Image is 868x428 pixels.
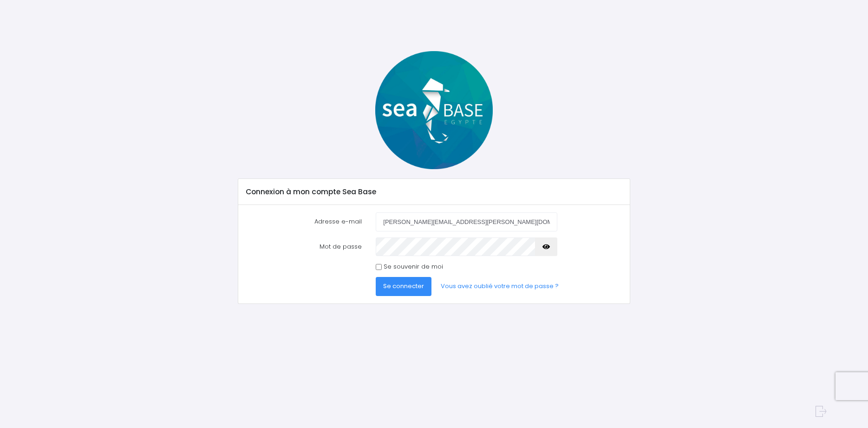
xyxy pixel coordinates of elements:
[238,179,630,205] div: Connexion à mon compte Sea Base
[384,262,443,271] label: Se souvenir de moi
[433,277,566,296] a: Vous avez oublié votre mot de passe ?
[239,212,369,231] label: Adresse e-mail
[383,282,424,290] span: Se connecter
[239,237,369,256] label: Mot de passe
[376,277,431,296] button: Se connecter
